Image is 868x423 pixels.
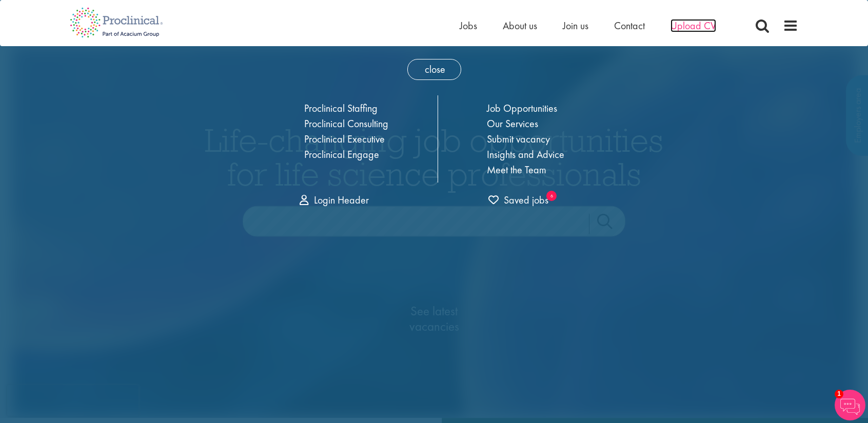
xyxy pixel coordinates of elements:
[460,19,477,32] a: Jobs
[563,19,588,32] a: Join us
[487,163,546,176] a: Meet the Team
[487,117,538,130] a: Our Services
[488,193,548,207] span: Saved jobs
[614,19,645,32] a: Contact
[670,19,716,32] a: Upload CV
[300,193,369,207] a: Login Header
[546,191,557,201] sub: 6
[835,390,865,420] img: Chatbot
[304,132,385,146] a: Proclinical Executive
[304,102,378,115] a: Proclinical Staffing
[487,132,550,146] a: Submit vacancy
[487,148,564,161] a: Insights and Advice
[304,117,388,130] a: Proclinical Consulting
[407,59,461,80] span: close
[487,102,557,115] a: Job Opportunities
[488,193,548,208] a: trigger for shortlist
[503,19,537,32] a: About us
[835,390,843,398] span: 1
[304,148,379,161] a: Proclinical Engage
